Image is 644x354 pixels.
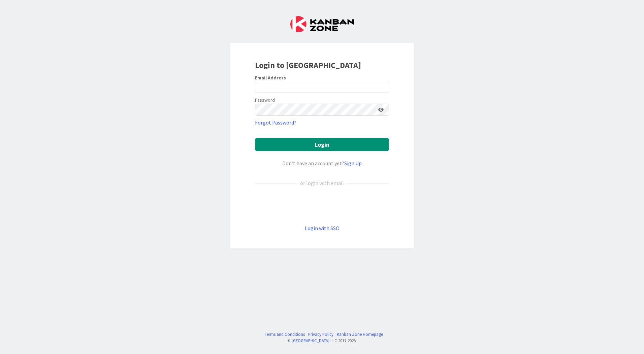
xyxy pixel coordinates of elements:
a: Privacy Policy [308,331,333,338]
button: Login [255,138,389,151]
div: Don’t have an account yet? [255,159,389,167]
img: Kanban Zone [290,16,354,32]
a: Terms and Conditions [265,331,305,338]
b: Login to [GEOGRAPHIC_DATA] [255,60,361,70]
a: Login with SSO [305,225,340,232]
a: Sign Up [344,160,362,167]
iframe: Sign in with Google Button [252,198,392,213]
label: Email Address [255,75,286,81]
a: [GEOGRAPHIC_DATA] [292,338,329,343]
a: Forgot Password? [255,118,296,127]
a: Kanban Zone Homepage [337,331,383,338]
label: Password [255,97,275,104]
div: or login with email [298,179,346,187]
div: © LLC 2017- 2025 . [261,338,383,344]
